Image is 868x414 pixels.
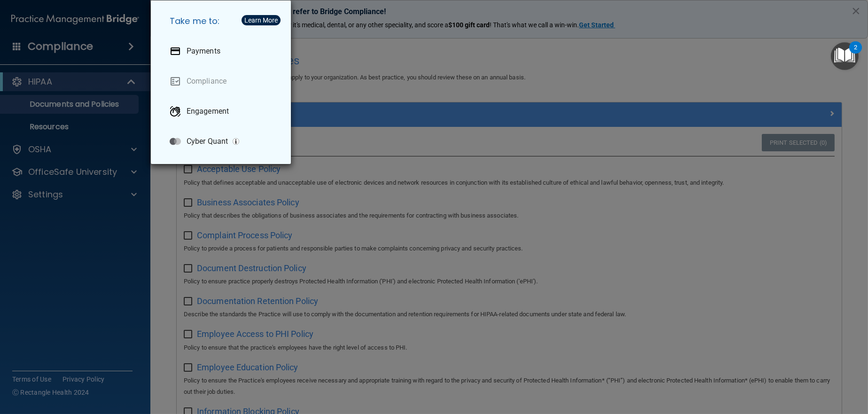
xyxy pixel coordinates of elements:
h5: Take me to: [162,8,283,34]
a: Payments [162,38,283,64]
a: Engagement [162,98,283,125]
div: Learn More [244,17,278,23]
button: Learn More [242,15,281,25]
p: Payments [187,47,220,56]
p: Engagement [187,107,229,116]
div: 2 [854,47,857,60]
a: Cyber Quant [162,128,283,155]
a: Compliance [162,68,283,94]
button: Open Resource Center, 2 new notifications [831,42,859,70]
p: Cyber Quant [187,137,228,146]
